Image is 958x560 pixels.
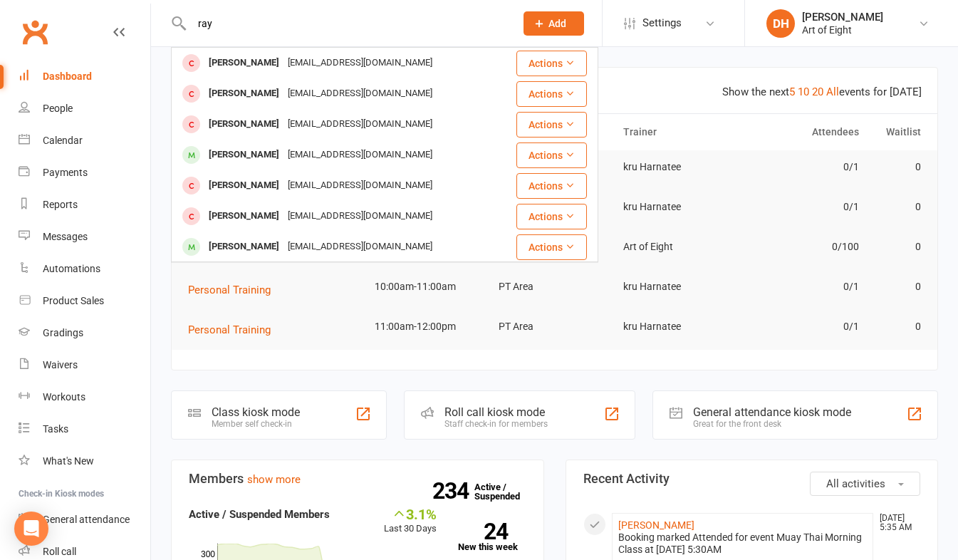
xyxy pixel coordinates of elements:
[43,231,88,242] div: Messages
[693,405,851,419] div: General attendance kiosk mode
[492,270,617,304] td: PT Area
[17,14,53,50] a: Clubworx
[43,103,73,114] div: People
[19,317,150,349] a: Gradings
[810,472,920,496] button: All activities
[212,405,300,419] div: Class kiosk mode
[43,71,92,82] div: Dashboard
[789,85,795,98] a: 5
[187,14,505,33] input: Search...
[283,53,437,73] div: [EMAIL_ADDRESS][DOMAIN_NAME]
[741,150,865,184] td: 0/1
[444,405,548,419] div: Roll call kiosk mode
[19,93,150,125] a: People
[617,270,741,304] td: kru Harnatee
[617,310,741,343] td: kru Harnatee
[444,419,548,429] div: Staff check-in for members
[802,11,883,24] div: [PERSON_NAME]
[516,81,587,107] button: Actions
[524,11,584,36] button: Add
[204,53,283,73] div: [PERSON_NAME]
[19,381,150,413] a: Workouts
[548,18,566,29] span: Add
[204,114,283,135] div: [PERSON_NAME]
[741,114,865,150] th: Attendees
[283,83,437,104] div: [EMAIL_ADDRESS][DOMAIN_NAME]
[19,125,150,157] a: Calendar
[865,270,927,304] td: 0
[826,477,885,490] span: All activities
[384,506,437,522] div: 3.1%
[204,237,283,257] div: [PERSON_NAME]
[432,480,474,502] strong: 234
[741,230,865,264] td: 0/100
[384,506,437,536] div: Last 30 Days
[368,310,493,343] td: 11:00am-12:00pm
[516,51,587,76] button: Actions
[618,519,694,531] a: [PERSON_NAME]
[14,512,48,546] div: Open Intercom Messenger
[43,263,100,274] div: Automations
[188,321,281,338] button: Personal Training
[19,504,150,536] a: General attendance kiosk mode
[204,206,283,227] div: [PERSON_NAME]
[741,310,865,343] td: 0/1
[458,523,526,551] a: 24New this week
[618,532,868,556] div: Booking marked Attended for event Muay Thai Morning Class at [DATE] 5:30AM
[43,199,78,210] div: Reports
[43,546,76,557] div: Roll call
[617,114,741,150] th: Trainer
[247,473,301,486] a: show more
[283,114,437,135] div: [EMAIL_ADDRESS][DOMAIN_NAME]
[865,230,927,264] td: 0
[189,472,526,486] h3: Members
[516,112,587,138] button: Actions
[43,167,88,178] div: Payments
[204,145,283,165] div: [PERSON_NAME]
[642,7,682,39] span: Settings
[516,204,587,229] button: Actions
[212,419,300,429] div: Member self check-in
[865,310,927,343] td: 0
[19,285,150,317] a: Product Sales
[19,189,150,221] a: Reports
[865,114,927,150] th: Waitlist
[516,234,587,260] button: Actions
[516,142,587,168] button: Actions
[188,281,281,299] button: Personal Training
[43,455,94,467] div: What's New
[458,521,508,542] strong: 24
[865,150,927,184] td: 0
[798,85,809,98] a: 10
[19,221,150,253] a: Messages
[189,508,330,521] strong: Active / Suspended Members
[43,423,68,435] div: Tasks
[43,135,83,146] div: Calendar
[474,472,537,512] a: 234Active / Suspended
[19,157,150,189] a: Payments
[43,295,104,306] div: Product Sales
[873,514,920,532] time: [DATE] 5:35 AM
[766,9,795,38] div: DH
[865,190,927,224] td: 0
[693,419,851,429] div: Great for the front desk
[583,472,921,486] h3: Recent Activity
[43,359,78,370] div: Waivers
[43,327,83,338] div: Gradings
[283,175,437,196] div: [EMAIL_ADDRESS][DOMAIN_NAME]
[19,349,150,381] a: Waivers
[283,206,437,227] div: [EMAIL_ADDRESS][DOMAIN_NAME]
[617,150,741,184] td: kru Harnatee
[741,190,865,224] td: 0/1
[43,514,130,525] div: General attendance
[19,61,150,93] a: Dashboard
[492,310,617,343] td: PT Area
[802,24,883,36] div: Art of Eight
[617,190,741,224] td: kru Harnatee
[826,85,839,98] a: All
[812,85,823,98] a: 20
[368,270,493,304] td: 10:00am-11:00am
[722,83,922,100] div: Show the next events for [DATE]
[516,173,587,199] button: Actions
[19,253,150,285] a: Automations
